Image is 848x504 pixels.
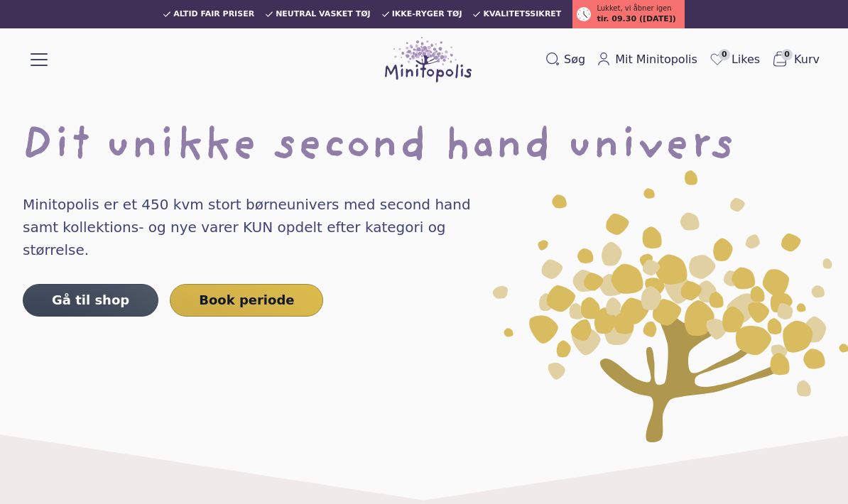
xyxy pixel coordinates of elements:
[170,284,323,317] a: Book periode
[781,49,793,60] span: 0
[23,125,825,170] h1: Dit unikke second hand univers
[564,51,585,68] span: Søg
[540,48,591,71] button: Søg
[615,51,697,68] span: Mit Minitopolis
[276,10,371,18] span: Neutral vasket tøj
[23,284,158,317] a: Gå til shop
[719,49,730,60] span: 0
[173,10,254,18] span: Altid fair priser
[385,37,472,82] img: Minitopolis logo
[597,3,671,13] span: Lukket, vi åbner igen
[483,10,561,18] span: Kvalitetssikret
[392,10,462,18] span: Ikke-ryger tøj
[732,51,760,68] span: Likes
[23,193,500,261] h4: Minitopolis er et 450 kvm stort børneunivers med second hand samt kollektions- og nye varer KUN o...
[766,48,825,72] button: 0Kurv
[794,51,820,68] span: Kurv
[591,48,703,71] a: Mit Minitopolis
[597,13,675,26] span: tir. 09.30 ([DATE])
[703,48,766,72] a: 0Likes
